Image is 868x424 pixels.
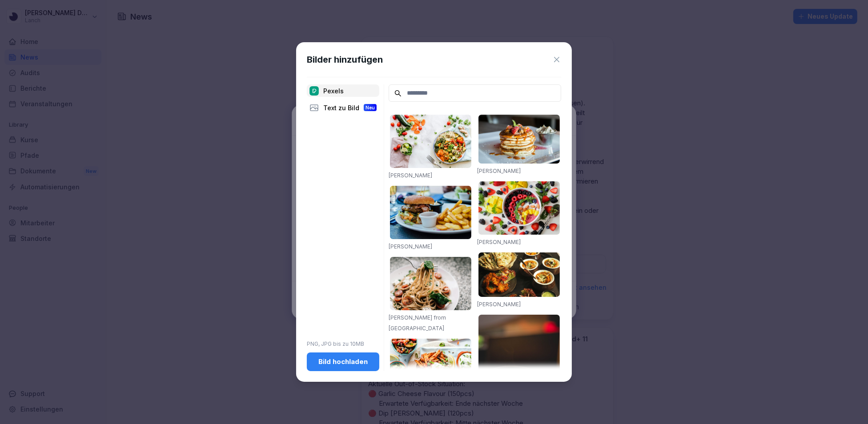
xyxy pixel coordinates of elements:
img: pexels-photo-1640772.jpeg [390,339,471,399]
div: Pexels [307,84,379,97]
img: pexels.png [309,86,319,96]
a: [PERSON_NAME] [477,168,521,174]
img: pexels-photo-376464.jpeg [478,115,560,163]
img: pexels-photo-70497.jpeg [390,186,471,239]
div: Bild hochladen [314,357,372,367]
img: pexels-photo-1099680.jpeg [478,181,560,235]
a: [PERSON_NAME] [389,243,432,250]
img: pexels-photo-1279330.jpeg [390,257,471,310]
p: PNG, JPG bis zu 10MB [307,340,379,348]
a: [PERSON_NAME] from [GEOGRAPHIC_DATA] [389,314,446,332]
h1: Bilder hinzufügen [307,53,383,66]
div: Neu [364,104,377,111]
img: pexels-photo-958545.jpeg [478,252,560,297]
img: pexels-photo-1640777.jpeg [390,115,471,168]
a: [PERSON_NAME] [477,301,521,308]
div: Text zu Bild [307,101,379,114]
a: [PERSON_NAME] [389,172,432,179]
a: [PERSON_NAME] [477,239,521,245]
button: Bild hochladen [307,352,379,371]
